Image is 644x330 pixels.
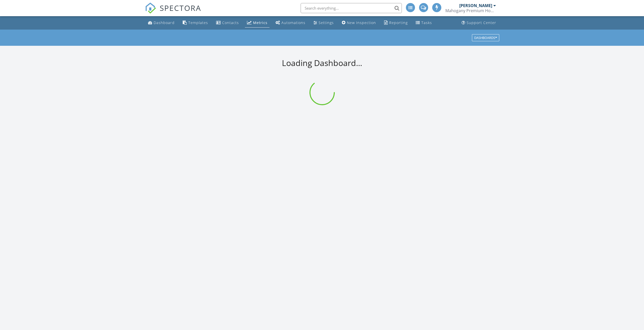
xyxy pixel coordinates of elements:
[222,20,239,25] div: Contacts
[319,20,334,25] div: Settings
[460,18,498,28] a: Support Center
[145,7,201,17] a: SPECTORA
[188,20,208,25] div: Templates
[281,20,305,25] div: Automations
[414,18,434,28] a: Tasks
[472,34,499,41] button: Dashboards
[214,18,241,28] a: Contacts
[421,20,432,25] div: Tasks
[474,36,497,39] div: Dashboards
[347,20,376,25] div: New Inspection
[160,3,201,13] span: SPECTORA
[445,8,496,13] div: Mahogany Premium Home Inspections
[245,18,269,28] a: Metrics
[467,20,496,25] div: Support Center
[145,3,156,14] img: The Best Home Inspection Software - Spectora
[459,3,492,8] div: [PERSON_NAME]
[146,18,177,28] a: Dashboard
[389,20,408,25] div: Reporting
[274,18,307,28] a: Automations (Advanced)
[340,18,378,28] a: New Inspection
[382,18,410,28] a: Reporting
[154,20,175,25] div: Dashboard
[301,3,402,13] input: Search everything...
[253,20,267,25] div: Metrics
[181,18,210,28] a: Templates
[311,18,336,28] a: Settings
